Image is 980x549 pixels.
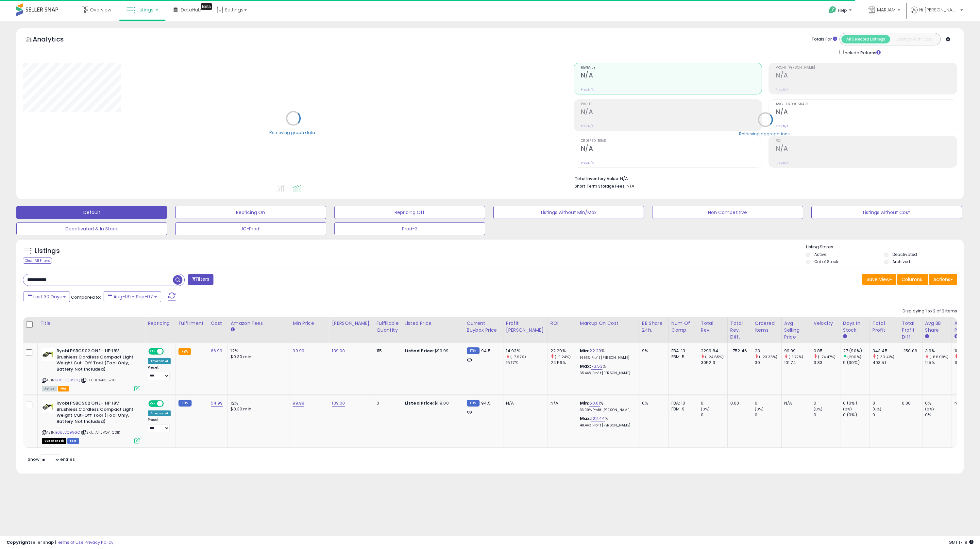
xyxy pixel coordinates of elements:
span: 94.5 [481,400,491,406]
div: 0.00 [902,400,917,406]
a: 139.00 [332,348,345,354]
b: Ryobi PSBCS02 ONE+ HP 18V Brushless Cordless Compact Light Weight Cut-Off Tool (Tool Only, Batter... [57,348,136,374]
div: [PERSON_NAME] [332,320,371,327]
div: Include Returns [835,49,888,56]
b: Max: [580,363,591,369]
button: JC-Prod1 [175,222,326,235]
div: Preset: [148,418,171,432]
p: 33.00% Profit [PERSON_NAME] [580,408,634,412]
span: | SKU: 1044355710 [81,377,116,383]
div: 3.9% [925,348,952,354]
div: -150.06 [902,348,917,354]
div: 0 [701,400,727,406]
div: 0 [755,412,781,418]
div: 0 [814,412,840,418]
button: Repricing Off [334,206,485,219]
div: 493.51 [872,360,899,366]
div: 2299.84 [701,348,727,354]
div: 14.93% [506,348,548,354]
div: FBA: 13 [671,348,693,354]
div: 11.5% [925,360,952,366]
span: MARJAM [877,7,896,13]
div: Profit [PERSON_NAME] [506,320,545,334]
div: % [580,400,634,412]
div: Fulfillment [178,320,205,327]
div: Current Buybox Price [467,320,500,334]
a: 122.44 [591,415,605,422]
label: Archived [892,259,910,264]
div: % [580,416,634,428]
div: FBA: 10 [671,400,693,406]
div: 27 (90%) [843,348,870,354]
label: Out of Stock [814,259,838,264]
div: 0% [642,400,664,406]
span: All listings currently available for purchase on Amazon [42,386,57,391]
div: $99.99 [405,348,459,354]
a: 99.99 [293,348,304,354]
div: 0 (0%) [843,400,870,406]
small: (-74.47%) [818,354,836,359]
div: N/A [506,400,543,406]
div: 343.45 [872,348,899,354]
a: 66.99 [211,348,223,354]
div: ROI [550,320,574,327]
div: Totals For [812,36,837,42]
div: Avg Win Price [955,320,978,334]
div: 0 [377,400,397,406]
span: OFF [163,349,173,354]
span: | SKU: 7J-JVOY-CS1K [81,430,120,435]
span: Last 30 Days [33,293,62,300]
small: (-66.09%) [929,354,949,359]
small: FBM [178,400,191,407]
div: 3052.3 [701,360,727,366]
b: Listed Price: [405,400,434,406]
div: Num of Comp. [671,320,695,334]
span: ON [149,401,157,407]
h5: Listings [35,246,60,256]
span: Listings [137,7,154,13]
div: Total Rev. Diff. [730,320,749,341]
small: (-1.72%) [788,354,803,359]
div: 22.29% [550,348,577,354]
div: 23 [755,348,781,354]
span: 94.5 [481,348,491,354]
div: 0.85 [814,348,840,354]
div: $0.30 min [230,406,285,412]
a: 73.53 [591,363,602,370]
div: Fulfillable Quantity [377,320,399,334]
div: Days In Stock [843,320,867,334]
small: Avg BB Share. [925,334,929,340]
a: 99.99 [293,400,304,407]
button: Filters [188,274,213,285]
i: Get Help [828,6,836,14]
span: Compared to: [71,294,101,300]
small: FBA [178,348,191,355]
div: 30 [755,360,781,366]
div: 0% [925,400,952,406]
div: Velocity [814,320,837,327]
div: Displaying 1 to 2 of 2 items [903,308,957,314]
span: FBA [58,386,69,391]
div: $0.30 min [230,354,285,360]
div: Amazon AI [148,410,171,416]
b: Max: [580,415,591,422]
div: $119.00 [405,400,459,406]
div: 0 (0%) [843,412,870,418]
div: N/A [955,400,976,406]
small: (0%) [872,407,882,412]
small: Days In Stock. [843,334,847,340]
button: Listings without Cost [811,206,962,219]
div: N/A [550,400,572,406]
small: (0%) [701,407,710,412]
div: 3.33 [814,360,840,366]
a: B08JVQ99GQ [55,430,80,435]
div: Amazon AI [148,358,171,364]
button: Actions [929,274,957,285]
label: Active [814,252,826,257]
small: (0%) [843,407,852,412]
div: ASIN: [42,348,140,391]
b: Listed Price: [405,348,434,354]
button: Prod-2 [334,222,485,235]
small: (0%) [814,407,823,412]
a: 54.99 [211,400,223,407]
